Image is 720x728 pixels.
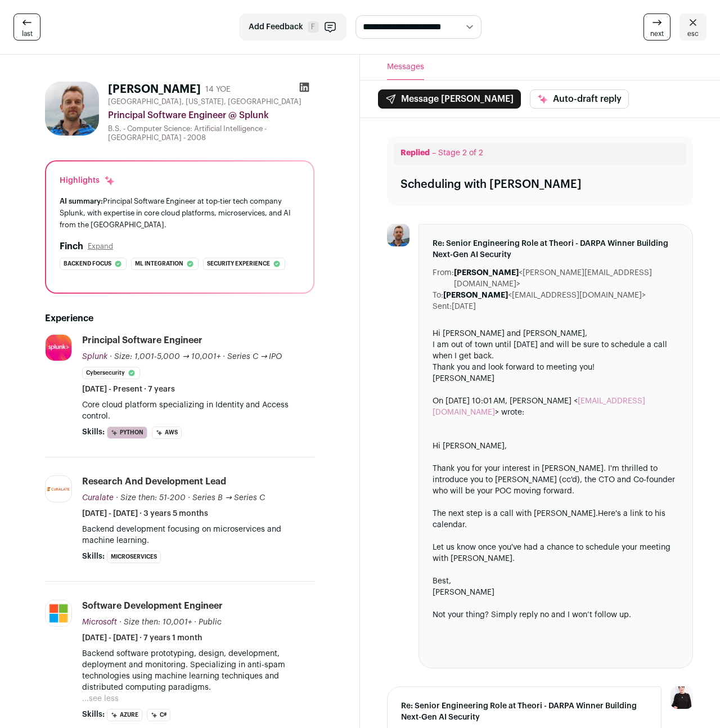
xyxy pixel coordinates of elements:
li: C# [147,709,170,721]
div: Software Development Engineer [82,600,223,612]
a: esc [679,14,706,41]
button: Messages [387,55,424,80]
button: Add Feedback F [239,14,346,41]
div: Hi [PERSON_NAME] and [PERSON_NAME], [433,328,679,339]
img: 203738b9f352df736a92a75cecdccd15678ff15c97abed2cb038a292cfb081a3.jpg [45,82,99,136]
div: Scheduling with [PERSON_NAME] [400,177,582,192]
div: Principal Software Engineer at top-tier tech company Splunk, with expertise in core cloud platfor... [60,195,300,231]
span: Ml integration [135,258,183,269]
div: Not your thing? Simply reply no and I won’t follow up. [433,609,679,621]
li: AWS [152,426,182,439]
span: Stage 2 of 2 [438,149,483,157]
dt: From: [433,267,454,290]
span: [GEOGRAPHIC_DATA], [US_STATE], [GEOGRAPHIC_DATA] [108,97,301,106]
div: Hi [PERSON_NAME], [433,441,679,452]
span: Microsoft [82,618,117,626]
span: Re: Senior Engineering Role at Theori - DARPA Winner Building Next-Gen AI Security [401,700,647,723]
span: Series B → Series C [192,494,265,502]
dt: To: [433,290,443,301]
span: [DATE] - [DATE] · 3 years 5 months [82,508,208,519]
a: last [13,14,40,41]
li: Cybersecurity [82,367,140,379]
img: 9240684-medium_jpg [670,686,693,709]
span: – [432,149,436,157]
span: Skills: [82,709,105,720]
li: Python [107,426,147,439]
a: next [643,14,670,41]
span: · Size then: 10,001+ [119,618,192,626]
b: [PERSON_NAME] [454,269,519,277]
div: The next step is a call with [PERSON_NAME]. [433,508,679,531]
span: Skills: [82,551,105,562]
span: · [188,492,190,504]
button: Message [PERSON_NAME] [378,89,521,109]
div: Principal Software Engineer [82,334,202,347]
span: AI summary: [60,197,103,205]
span: · Size: 1,001-5,000 → 10,001+ [110,353,220,361]
div: [PERSON_NAME] [433,373,679,384]
img: 0b8279a4ae0c47a7298bb075bd3dff23763e87688d10b31ca53e82ec31fdbb80.jpg [46,335,71,361]
div: I am out of town until [DATE] and will be sure to schedule a call when I get back. [433,339,679,362]
dd: [DATE] [452,301,476,312]
p: Core cloud platform specializing in Identity and Access control. [82,399,314,422]
span: · Size then: 51-200 [116,494,186,502]
span: Curalate [82,494,114,502]
div: [PERSON_NAME] [433,587,679,598]
span: Add Feedback [249,21,303,33]
div: B.S. - Computer Science: Artificial Intelligence - [GEOGRAPHIC_DATA] - 2008 [108,124,314,142]
button: Auto-draft reply [530,89,629,109]
img: c786a7b10b07920eb52778d94b98952337776963b9c08eb22d98bc7b89d269e4.jpg [46,600,71,626]
img: 203738b9f352df736a92a75cecdccd15678ff15c97abed2cb038a292cfb081a3.jpg [387,224,409,246]
span: Re: Senior Engineering Role at Theori - DARPA Winner Building Next-Gen AI Security [433,238,679,260]
h2: Finch [60,240,83,253]
dd: <[EMAIL_ADDRESS][DOMAIN_NAME]> [443,290,646,301]
div: Best, [433,576,679,587]
li: Azure [107,709,142,721]
div: 14 YOE [205,84,231,95]
blockquote: On [DATE] 10:01 AM, [PERSON_NAME] < > wrote: [433,396,679,429]
span: · [223,351,225,362]
img: 904331f87a2e1f263bffe32dfe42c032ca2a4e91c03059081b30952849032693.png [46,486,71,492]
dt: Sent: [433,301,452,312]
button: Expand [88,242,113,251]
span: last [22,29,33,38]
div: Principal Software Engineer @ Splunk [108,109,314,122]
span: Public [199,618,222,626]
span: Security experience [207,258,270,269]
div: Thank you and look forward to meeting you! [433,362,679,373]
span: Series C → IPO [227,353,282,361]
span: [DATE] - [DATE] · 7 years 1 month [82,632,202,644]
p: Backend software prototyping, design, development, deployment and monitoring. Specializing in ant... [82,648,314,693]
h2: Experience [45,312,314,325]
button: ...see less [82,693,119,704]
li: Microservices [107,551,161,563]
div: Let us know once you've had a chance to schedule your meeting with [PERSON_NAME]. [433,542,679,564]
b: [PERSON_NAME] [443,291,508,299]
span: Replied [400,149,430,157]
span: Backend focus [64,258,111,269]
dd: <[PERSON_NAME][EMAIL_ADDRESS][DOMAIN_NAME]> [454,267,679,290]
span: esc [687,29,699,38]
span: next [650,29,664,38]
span: Skills: [82,426,105,438]
div: Research and Development Lead [82,475,226,488]
h1: [PERSON_NAME] [108,82,201,97]
span: [DATE] - Present · 7 years [82,384,175,395]
span: Splunk [82,353,107,361]
span: · [194,617,196,628]
p: Backend development focusing on microservices and machine learning. [82,524,314,546]
span: F [308,21,319,33]
div: Thank you for your interest in [PERSON_NAME]. I'm thrilled to introduce you to [PERSON_NAME] (cc'... [433,463,679,497]
div: Highlights [60,175,115,186]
